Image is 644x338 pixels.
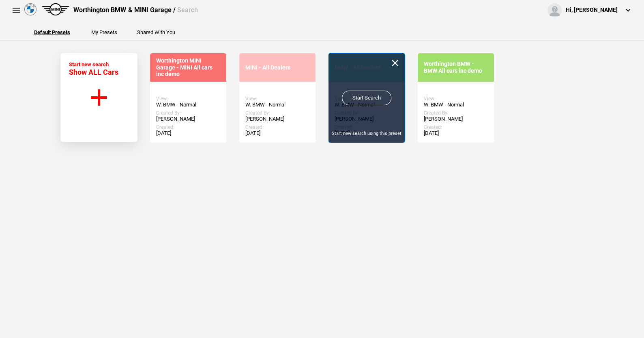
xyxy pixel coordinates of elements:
[245,124,309,130] div: Created:
[424,110,488,116] div: Created By:
[245,64,309,71] div: MINI - All Dealers
[156,57,220,78] div: Worthington MINI Garage - MINI All cars inc demo
[156,130,220,136] div: [DATE]
[245,96,309,102] div: View:
[156,116,220,122] div: [PERSON_NAME]
[424,130,488,136] div: [DATE]
[73,6,197,15] div: Worthington BMW & MINI Garage /
[424,124,488,130] div: Created:
[91,30,117,35] button: My Presets
[245,102,309,108] div: W. BMW - Normal
[24,3,36,15] img: bmw.png
[566,6,618,14] div: Hi, [PERSON_NAME]
[156,124,220,130] div: Created:
[137,30,175,35] button: Shared With You
[156,102,220,108] div: W. BMW - Normal
[342,91,391,105] a: Start Search
[34,30,70,35] button: Default Presets
[328,130,405,136] div: Start new search using this preset
[69,68,118,76] span: Show ALL Cars
[245,110,309,116] div: Created By:
[60,53,137,142] button: Start new search Show ALL Cars
[156,96,220,102] div: View:
[424,102,488,108] div: W. BMW - Normal
[42,3,69,15] img: mini.png
[156,110,220,116] div: Created By:
[424,116,488,122] div: [PERSON_NAME]
[177,6,197,14] span: Search
[245,116,309,122] div: [PERSON_NAME]
[245,130,309,136] div: [DATE]
[424,61,488,74] div: Worthington BMW - BMW All cars inc demo
[424,96,488,102] div: View:
[69,61,118,76] div: Start new search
